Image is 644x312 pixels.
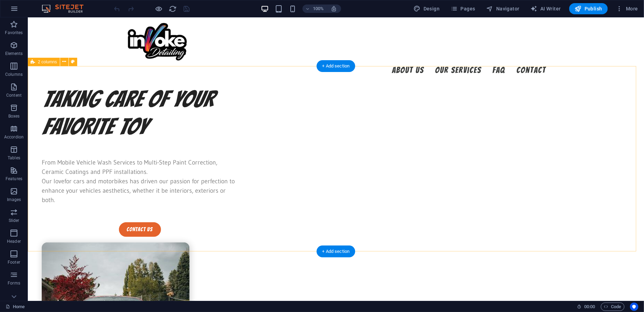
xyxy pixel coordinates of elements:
button: Pages [448,3,478,14]
button: AI Writer [528,3,564,14]
h6: Session time [577,303,595,311]
p: Favorites [5,30,23,35]
button: Navigator [484,3,522,14]
button: Usercentrics [630,303,638,311]
p: Columns [5,72,23,77]
span: Publish [575,5,602,12]
button: More [613,3,641,14]
span: 00 00 [584,303,595,311]
span: 2 columns [38,60,57,64]
span: Code [604,303,621,311]
p: Footer [8,259,20,265]
span: AI Writer [531,5,561,12]
span: Navigator [486,5,520,12]
p: Elements [5,51,23,56]
span: Pages [451,5,475,12]
p: Header [7,239,21,244]
a: Click to cancel selection. Double-click to open Pages [6,303,25,311]
span: Design [414,5,440,12]
p: Boxes [8,113,20,119]
p: Features [6,176,22,182]
button: 100% [303,5,327,13]
button: Click here to leave preview mode and continue editing [155,5,163,13]
p: Images [7,197,21,202]
span: : [589,304,590,309]
p: Accordion [4,134,24,140]
p: Content [6,93,22,98]
button: Design [411,3,443,14]
button: Publish [569,3,608,14]
div: + Add section [317,246,355,257]
i: Reload page [169,5,177,13]
span: More [616,5,638,12]
h6: 100% [313,5,324,13]
p: Slider [9,218,19,223]
div: + Add section [317,60,355,72]
img: Editor Logo [40,5,92,13]
p: Forms [8,280,20,286]
button: Code [601,303,625,311]
i: On resize automatically adjust zoom level to fit chosen device. [331,6,337,12]
button: reload [169,5,177,13]
p: Tables [8,155,20,161]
